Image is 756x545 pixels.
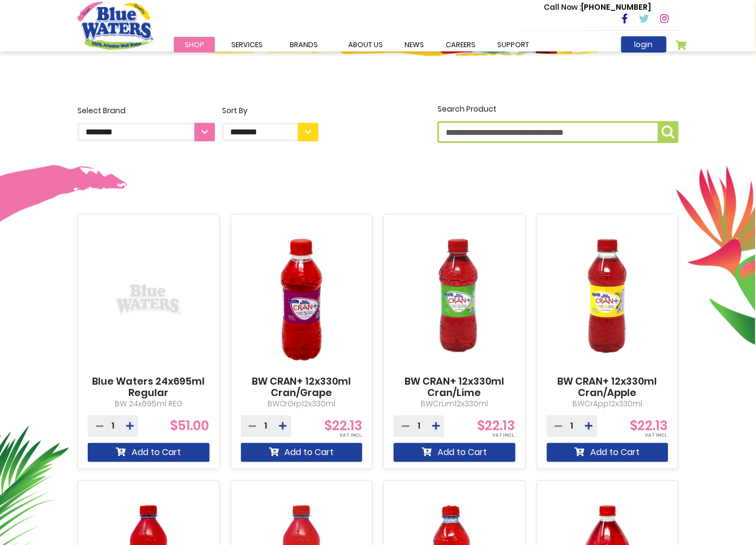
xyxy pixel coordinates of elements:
a: careers [435,37,486,53]
a: Blue Waters 24x695ml Regular [88,376,210,399]
label: Select Brand [77,105,215,141]
p: BWCrApp12x330ml [547,399,669,410]
span: $22.13 [324,417,362,435]
p: BWCrLim12x330ml [394,399,516,410]
button: Add to Cart [241,443,363,462]
span: $51.00 [171,417,210,435]
span: Brands [290,40,318,50]
img: Blue Waters 24x695ml Regular [94,245,203,354]
label: Search Product [438,103,679,143]
div: Sort By [222,105,318,116]
a: store logo [77,2,153,49]
span: $22.13 [478,417,516,435]
a: BW CRAN+ 12x330ml Cran/Grape [241,376,363,399]
a: News [394,37,435,53]
button: Search Product [658,121,679,143]
a: login [621,36,667,53]
span: Shop [185,40,204,50]
span: Call Now : [544,2,582,12]
button: Add to Cart [394,443,516,462]
p: BW 24x695ml REG [88,399,210,410]
span: Services [231,40,263,50]
img: BW CRAN+ 12x330ml Cran/Apple [547,224,669,376]
p: BWCrGrp12x330ml [241,399,363,410]
select: Select Brand [77,123,215,141]
a: about us [337,37,394,53]
span: $22.13 [630,417,668,435]
a: support [486,37,540,53]
button: Add to Cart [88,443,210,462]
a: BW CRAN+ 12x330ml Cran/Apple [547,376,669,399]
button: Add to Cart [547,443,669,462]
img: BW CRAN+ 12x330ml Cran/Lime [394,224,516,376]
p: [PHONE_NUMBER] [544,2,651,13]
img: BW CRAN+ 12x330ml Cran/Grape [241,224,363,376]
select: Sort By [222,123,318,141]
a: BW CRAN+ 12x330ml Cran/Lime [394,376,516,399]
img: search-icon.png [662,126,675,139]
input: Search Product [438,121,679,143]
